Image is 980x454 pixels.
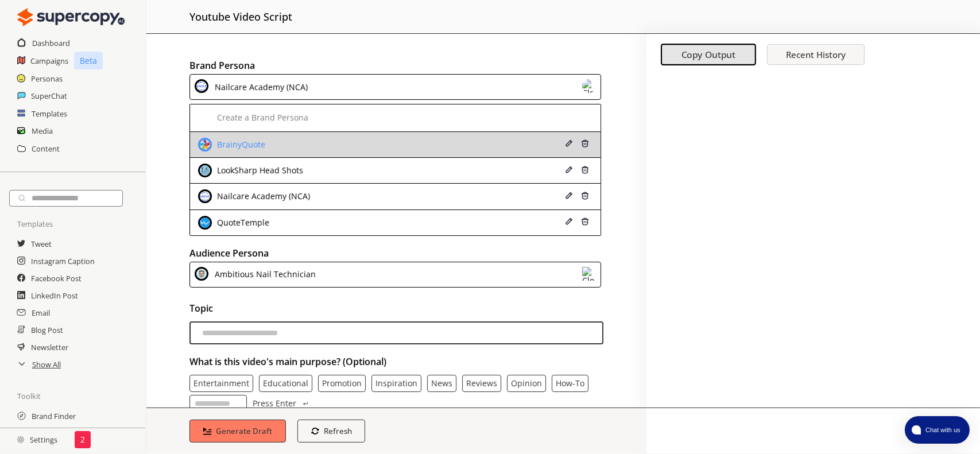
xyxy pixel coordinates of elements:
[324,426,352,436] b: Refresh
[32,304,50,321] a: Email
[31,235,52,253] a: Tweet
[17,6,125,29] img: Close
[189,300,603,317] h2: Topic
[198,189,212,203] img: Close
[214,218,269,227] div: QuoteTemple
[189,321,603,344] input: topic-input
[581,218,589,226] img: Close
[214,192,310,201] div: Nailcare Academy (NCA)
[556,379,584,388] button: How-to
[30,52,68,69] a: Campaigns
[211,267,316,282] div: Ambitious Nail Technician
[431,379,452,388] button: News
[253,395,310,412] button: Press Enter Press Enter
[198,164,212,177] img: Close
[189,375,603,412] div: videoPurpose-text-list
[581,139,589,148] img: Close
[681,49,736,61] b: Copy Output
[31,425,86,442] a: Audience Finder
[211,79,308,95] div: Nailcare Academy (NCA)
[32,356,61,373] a: Show All
[32,122,53,139] a: Media
[253,399,296,408] p: Press Enter
[80,435,85,444] p: 2
[198,138,212,152] img: Close
[17,436,24,443] img: Close
[921,425,963,434] span: Chat with us
[905,416,970,444] button: atlas-launcher
[32,34,70,52] a: Dashboard
[466,379,497,388] button: Reviews
[582,79,596,93] img: Close
[32,140,60,157] a: Content
[31,339,68,356] a: Newsletter
[189,245,603,262] h2: Audience Persona
[214,166,303,175] div: LookSharp Head Shots
[214,140,265,149] div: BrainyQuote
[565,166,573,174] img: Close
[189,6,292,28] h2: youtube video script
[214,113,308,122] div: Create a Brand Persona
[31,253,95,270] a: Instagram Caption
[565,218,573,226] img: Close
[565,192,573,200] img: Close
[74,52,103,69] p: Beta
[32,408,76,425] a: Brand Finder
[31,321,63,339] a: Blog Post
[581,192,589,200] img: Close
[189,420,286,443] button: Generate Draft
[195,79,208,93] img: Close
[195,267,208,281] img: Close
[297,420,366,443] button: Refresh
[189,353,603,370] h2: What is this video's main purpose? (Optional)
[31,87,67,104] a: SuperChat
[767,44,865,65] button: Recent History
[322,379,362,388] button: Promotion
[582,267,596,281] img: Close
[31,287,78,304] a: LinkedIn Post
[511,379,542,388] button: Opinion
[31,270,82,287] a: Facebook Post
[198,216,212,230] img: Close
[263,379,308,388] button: Educational
[32,105,67,122] a: Templates
[786,49,846,60] b: Recent History
[31,70,63,87] a: Personas
[216,426,273,436] b: Generate Draft
[565,139,573,148] img: Close
[375,379,417,388] button: Inspiration
[189,395,247,412] input: videoPurpose-input
[661,44,756,66] button: Copy Output
[193,379,249,388] button: Entertainment
[189,57,603,74] h2: Brand Persona
[581,166,589,174] img: Close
